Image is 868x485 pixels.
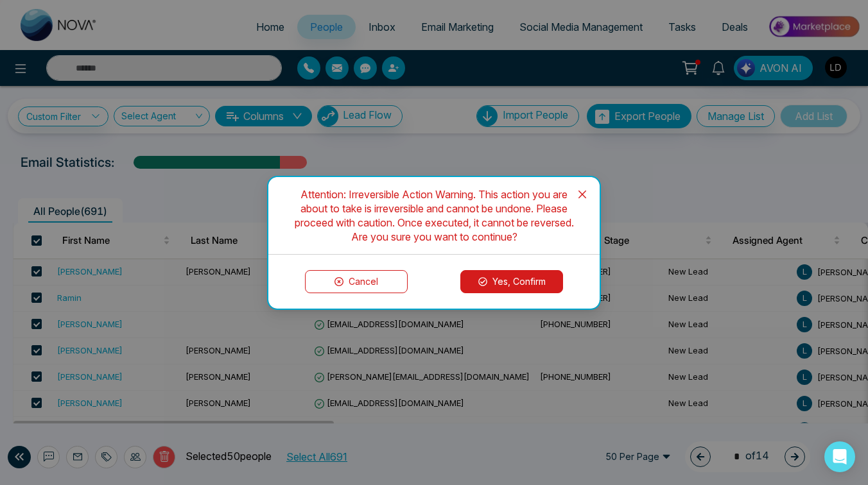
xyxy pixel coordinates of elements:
button: Cancel [305,270,408,293]
button: Close [565,177,600,212]
div: Attention: Irreversible Action Warning. This action you are about to take is irreversible and can... [284,187,584,244]
button: Yes, Confirm [460,270,563,293]
div: Open Intercom Messenger [824,441,855,472]
span: close [577,189,587,200]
